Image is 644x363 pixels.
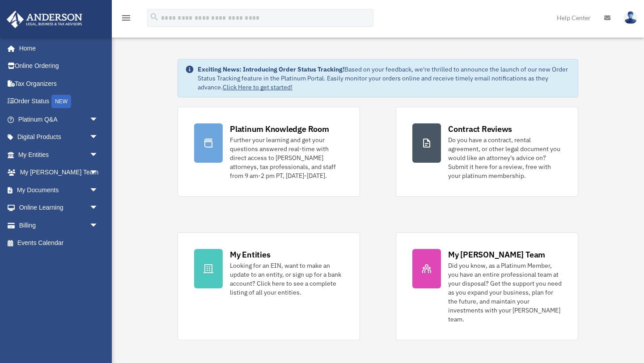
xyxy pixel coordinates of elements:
i: menu [121,13,131,23]
a: My Documentsarrow_drop_down [6,181,112,199]
a: Order StatusNEW [6,93,112,111]
a: Online Ordering [6,57,112,75]
a: Platinum Knowledge Room Further your learning and get your questions answered real-time with dire... [178,107,360,197]
span: arrow_drop_down [89,164,107,182]
span: arrow_drop_down [89,146,107,164]
div: Platinum Knowledge Room [230,123,329,135]
span: arrow_drop_down [89,216,107,235]
div: Contract Reviews [448,123,512,135]
div: Did you know, as a Platinum Member, you have an entire professional team at your disposal? Get th... [448,261,562,324]
a: My [PERSON_NAME] Team Did you know, as a Platinum Member, you have an entire professional team at... [396,232,578,340]
a: My [PERSON_NAME] Teamarrow_drop_down [6,164,112,181]
span: arrow_drop_down [89,199,107,217]
div: Based on your feedback, we're thrilled to announce the launch of our new Order Status Tracking fe... [198,65,571,92]
span: arrow_drop_down [89,110,107,129]
a: My Entities Looking for an EIN, want to make an update to an entity, or sign up for a bank accoun... [178,232,360,340]
div: My [PERSON_NAME] Team [448,249,545,260]
span: arrow_drop_down [89,181,107,199]
strong: Exciting News: Introducing Order Status Tracking! [198,65,344,73]
a: Events Calendar [6,234,112,252]
a: My Entitiesarrow_drop_down [6,146,112,164]
a: menu [121,16,131,23]
a: Digital Productsarrow_drop_down [6,128,112,146]
a: Billingarrow_drop_down [6,216,112,234]
img: User Pic [624,11,637,24]
a: Online Learningarrow_drop_down [6,199,112,217]
div: Looking for an EIN, want to make an update to an entity, or sign up for a bank account? Click her... [230,261,343,297]
i: search [149,12,159,22]
div: My Entities [230,249,270,260]
a: Click Here to get started! [223,83,292,91]
a: Contract Reviews Do you have a contract, rental agreement, or other legal document you would like... [396,107,578,197]
span: arrow_drop_down [89,128,107,147]
a: Tax Organizers [6,75,112,93]
div: Further your learning and get your questions answered real-time with direct access to [PERSON_NAM... [230,135,343,180]
div: Do you have a contract, rental agreement, or other legal document you would like an attorney's ad... [448,135,562,180]
a: Platinum Q&Aarrow_drop_down [6,110,112,128]
img: Anderson Advisors Platinum Portal [4,11,85,28]
div: NEW [51,95,71,108]
a: Home [6,39,107,57]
